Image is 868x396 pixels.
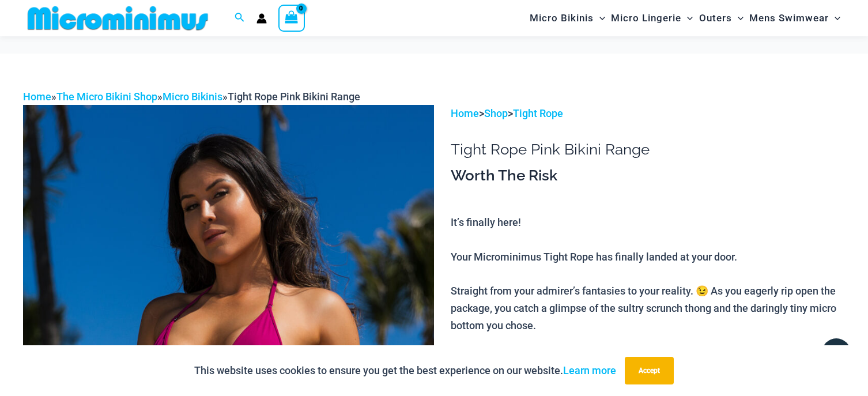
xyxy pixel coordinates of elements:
a: Learn more [563,364,616,376]
p: This website uses cookies to ensure you get the best experience on our website. [194,362,616,379]
h1: Tight Rope Pink Bikini Range [451,141,845,159]
a: Home [451,107,479,119]
a: Tight Rope [513,107,563,119]
span: » » » [23,90,360,103]
a: OutersMenu ToggleMenu Toggle [696,3,746,33]
a: Search icon link [235,11,245,25]
button: Accept [625,357,674,384]
span: Mens Swimwear [749,3,829,33]
span: Micro Bikinis [530,3,594,33]
span: Outers [699,3,732,33]
img: MM SHOP LOGO FLAT [23,5,213,31]
span: Tight Rope Pink Bikini Range [228,90,360,103]
span: Menu Toggle [732,3,744,33]
h3: Worth The Risk [451,166,845,186]
span: Micro Lingerie [611,3,681,33]
a: View Shopping Cart, empty [278,5,305,31]
a: Home [23,90,51,103]
a: Micro LingerieMenu ToggleMenu Toggle [608,3,696,33]
span: Menu Toggle [829,3,840,33]
span: Menu Toggle [594,3,605,33]
a: Account icon link [256,13,267,24]
span: Menu Toggle [681,3,693,33]
a: Micro Bikinis [163,90,222,103]
a: Mens SwimwearMenu ToggleMenu Toggle [746,3,843,33]
a: Micro BikinisMenu ToggleMenu Toggle [527,3,608,33]
nav: Site Navigation [525,2,845,35]
a: The Micro Bikini Shop [56,90,157,103]
p: > > [451,105,845,122]
a: Shop [484,107,508,119]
